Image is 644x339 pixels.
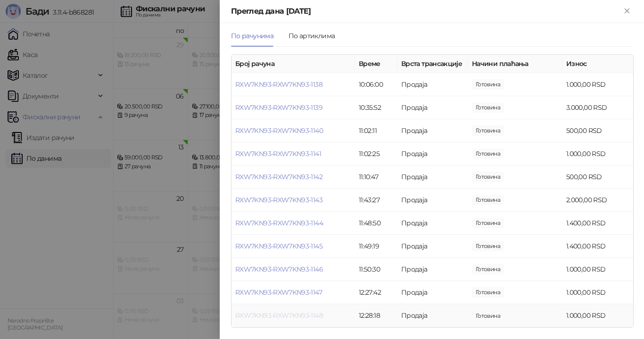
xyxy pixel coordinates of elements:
td: 1.000,00 RSD [562,73,633,96]
td: Продаја [397,96,468,119]
span: 500,00 [472,125,504,136]
td: 500,00 RSD [562,119,633,142]
a: RXW7KN93-RXW7KN93-1148 [235,311,323,320]
button: Close [621,6,633,17]
td: Продаја [397,258,468,281]
td: Продаја [397,119,468,142]
td: 11:43:27 [355,189,397,212]
span: 1.400,00 [472,241,504,251]
td: 1.000,00 RSD [562,304,633,327]
th: Време [355,55,397,73]
span: 1.400,00 [472,218,504,228]
span: 500,00 [472,172,504,182]
td: 10:35:52 [355,96,397,119]
td: 1.400,00 RSD [562,212,633,235]
td: 11:02:11 [355,119,397,142]
a: RXW7KN93-RXW7KN93-1147 [235,288,322,297]
td: 11:49:19 [355,235,397,258]
td: 3.000,00 RSD [562,96,633,119]
td: Продаја [397,212,468,235]
td: Продаја [397,235,468,258]
a: RXW7KN93-RXW7KN93-1139 [235,103,322,112]
td: Продаја [397,304,468,327]
th: Број рачуна [231,55,355,73]
span: 1.000,00 [472,149,504,159]
a: RXW7KN93-RXW7KN93-1142 [235,173,322,181]
th: Начини плаћања [468,55,562,73]
td: 11:48:50 [355,212,397,235]
a: RXW7KN93-RXW7KN93-1145 [235,242,322,250]
a: RXW7KN93-RXW7KN93-1146 [235,265,323,273]
td: 1.400,00 RSD [562,235,633,258]
td: 11:10:47 [355,165,397,189]
td: 2.000,00 RSD [562,189,633,212]
td: Продаја [397,142,468,165]
div: Преглед дана [DATE] [231,6,621,17]
td: Продаја [397,165,468,189]
td: 1.000,00 RSD [562,142,633,165]
a: RXW7KN93-RXW7KN93-1141 [235,149,321,158]
a: RXW7KN93-RXW7KN93-1143 [235,196,322,204]
span: 1.000,00 [472,287,504,298]
td: Продаја [397,189,468,212]
td: 10:06:00 [355,73,397,96]
span: 1.000,00 [472,264,504,274]
td: 1.000,00 RSD [562,258,633,281]
div: По рачунима [231,31,273,41]
td: 11:02:25 [355,142,397,165]
span: 2.000,00 [472,195,504,205]
td: 12:28:18 [355,304,397,327]
td: 500,00 RSD [562,165,633,189]
a: RXW7KN93-RXW7KN93-1144 [235,219,323,227]
td: 1.000,00 RSD [562,281,633,304]
a: RXW7KN93-RXW7KN93-1140 [235,126,323,135]
td: 11:50:30 [355,258,397,281]
th: Врста трансакције [397,55,468,73]
div: По артиклима [289,31,335,41]
span: 3.000,00 [472,102,504,113]
td: Продаја [397,281,468,304]
td: 12:27:42 [355,281,397,304]
td: Продаја [397,73,468,96]
th: Износ [562,55,633,73]
span: 1.000,00 [472,79,504,90]
span: 1.000,00 [472,311,504,321]
a: RXW7KN93-RXW7KN93-1138 [235,80,322,89]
